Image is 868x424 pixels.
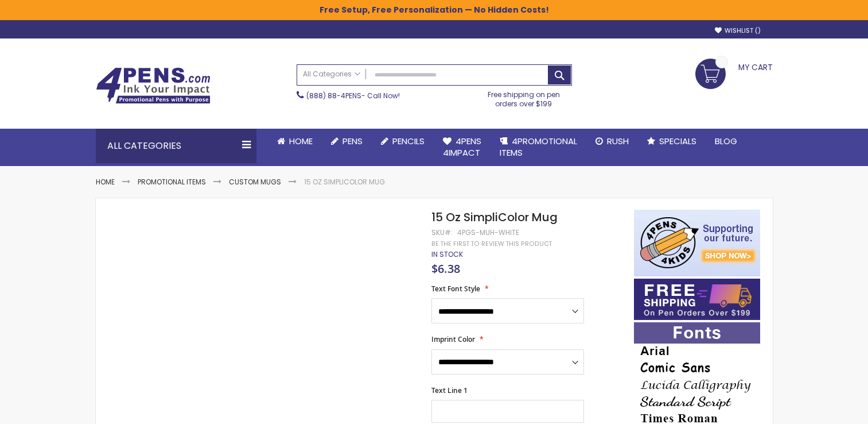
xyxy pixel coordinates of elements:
[431,250,463,259] div: Availability
[638,129,706,154] a: Specials
[431,209,558,225] span: 15 Oz SimpliColor Mug
[96,67,211,104] img: 4Pens Custom Pens and Promotional Products
[342,135,363,147] span: Pens
[138,177,206,187] a: Promotional Items
[268,129,322,154] a: Home
[96,129,256,163] div: All Categories
[431,261,460,276] span: $6.38
[586,129,638,154] a: Rush
[715,135,737,147] span: Blog
[491,129,586,166] a: 4PROMOTIONALITEMS
[289,135,313,147] span: Home
[634,210,760,276] img: 4pens 4 kids
[96,177,115,187] a: Home
[304,178,385,187] li: 15 Oz SimpliColor Mug
[372,129,434,154] a: Pencils
[306,91,361,101] a: (888) 88-4PENS
[297,65,366,84] a: All Categories
[322,129,372,154] a: Pens
[431,240,552,248] a: Be the first to review this product
[443,135,481,159] span: 4Pens 4impact
[306,91,400,101] span: - Call Now!
[431,249,463,259] span: In stock
[715,26,761,35] a: Wishlist
[607,135,629,147] span: Rush
[659,135,696,147] span: Specials
[431,386,468,395] span: Text Line 1
[434,129,491,166] a: 4Pens4impact
[392,135,425,147] span: Pencils
[229,177,281,187] a: Custom Mugs
[431,284,480,294] span: Text Font Style
[634,279,760,320] img: Free shipping on orders over $199
[457,228,519,237] div: 4PGS-MUH-WHITE
[706,129,746,154] a: Blog
[476,86,572,109] div: Free shipping on pen orders over $199
[500,135,577,159] span: 4PROMOTIONAL ITEMS
[303,70,360,79] span: All Categories
[431,228,453,237] strong: SKU
[431,334,475,344] span: Imprint Color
